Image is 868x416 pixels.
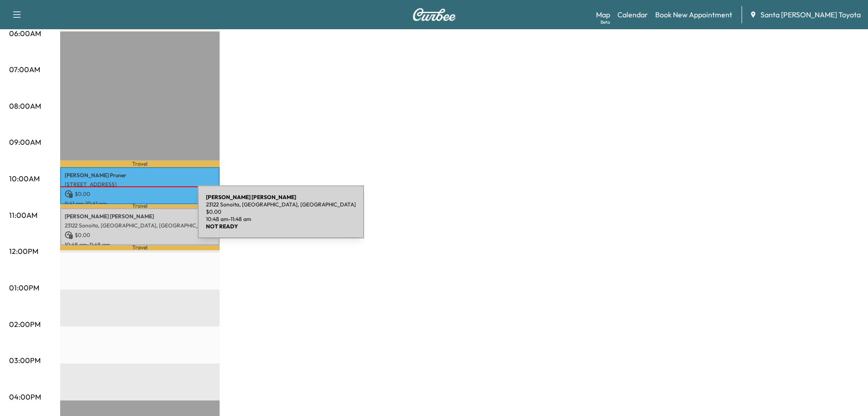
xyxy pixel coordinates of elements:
[65,213,215,220] p: [PERSON_NAME] [PERSON_NAME]
[9,137,41,147] p: 09:00AM
[9,100,41,111] p: 08:00AM
[206,208,356,216] p: $ 0.00
[9,64,40,75] p: 07:00AM
[655,9,732,20] a: Book New Appointment
[65,200,215,207] p: 9:41 am - 10:41 am
[65,222,215,229] p: 23122 Sonoita, [GEOGRAPHIC_DATA], [GEOGRAPHIC_DATA]
[760,9,861,20] span: Santa [PERSON_NAME] Toyota
[60,204,220,208] p: Travel
[9,282,39,293] p: 01:00PM
[206,201,356,208] p: 23122 Sonoita, [GEOGRAPHIC_DATA], [GEOGRAPHIC_DATA]
[65,190,215,198] p: $ 0.00
[65,172,215,179] p: [PERSON_NAME] Pruner
[9,28,41,39] p: 06:00AM
[60,160,220,167] p: Travel
[206,216,356,223] p: 10:48 am - 11:48 am
[9,391,41,402] p: 04:00PM
[9,173,40,184] p: 10:00AM
[601,19,610,26] div: Beta
[9,355,41,366] p: 03:00PM
[206,194,296,200] b: [PERSON_NAME] [PERSON_NAME]
[65,181,215,188] p: [STREET_ADDRESS]
[412,8,456,21] img: Curbee Logo
[617,9,648,20] a: Calendar
[9,210,37,221] p: 11:00AM
[9,319,41,330] p: 02:00PM
[60,245,220,250] p: Travel
[596,9,610,20] a: MapBeta
[65,241,215,248] p: 10:48 am - 11:48 am
[9,246,38,257] p: 12:00PM
[206,223,238,230] b: NOT READY
[65,231,215,239] p: $ 0.00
